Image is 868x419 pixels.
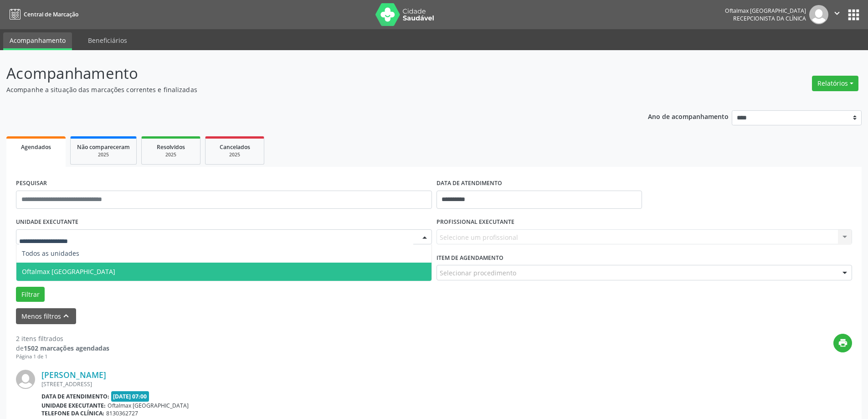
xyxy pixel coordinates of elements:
[21,143,51,151] span: Agendados
[41,409,104,417] b: Telefone da clínica:
[16,353,109,361] div: Página 1 de 1
[6,7,78,22] a: Central de Marcação
[733,15,806,22] span: Recepcionista da clínica
[22,249,79,258] span: Todos as unidades
[437,251,503,265] label: Item de agendamento
[16,343,109,353] div: de
[3,32,72,50] a: Acompanhamento
[16,308,76,324] button: Menos filtroskeyboard_arrow_up
[24,344,109,352] strong: 1502 marcações agendadas
[106,409,138,417] span: 8130362727
[833,334,852,352] button: print
[82,32,134,48] a: Beneficiários
[77,151,130,158] div: 2025
[24,10,78,18] span: Central de Marcação
[22,267,115,276] span: Oftalmax [GEOGRAPHIC_DATA]
[6,85,605,94] p: Acompanhe a situação das marcações correntes e finalizadas
[832,8,842,18] i: 
[41,393,109,400] b: Data de atendimento:
[812,76,858,91] button: Relatórios
[41,402,106,409] b: Unidade executante:
[838,338,848,348] i: print
[648,110,729,122] p: Ano de acompanhamento
[61,311,71,321] i: keyboard_arrow_up
[828,5,846,24] button: 
[437,176,502,191] label: DATA DE ATENDIMENTO
[41,370,106,380] a: [PERSON_NAME]
[809,5,828,24] img: img
[16,370,35,389] img: img
[148,151,194,158] div: 2025
[220,143,250,151] span: Cancelados
[108,402,189,409] span: Oftalmax [GEOGRAPHIC_DATA]
[41,380,715,388] div: [STREET_ADDRESS]
[846,7,862,23] button: apps
[16,334,109,343] div: 2 itens filtrados
[157,143,185,151] span: Resolvidos
[440,268,516,278] span: Selecionar procedimento
[111,391,149,402] span: [DATE] 07:00
[16,176,47,191] label: PESQUISAR
[77,143,130,151] span: Não compareceram
[16,287,45,302] button: Filtrar
[725,7,806,15] div: Oftalmax [GEOGRAPHIC_DATA]
[437,215,514,229] label: PROFISSIONAL EXECUTANTE
[16,215,78,229] label: UNIDADE EXECUTANTE
[6,62,605,85] p: Acompanhamento
[212,151,257,158] div: 2025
